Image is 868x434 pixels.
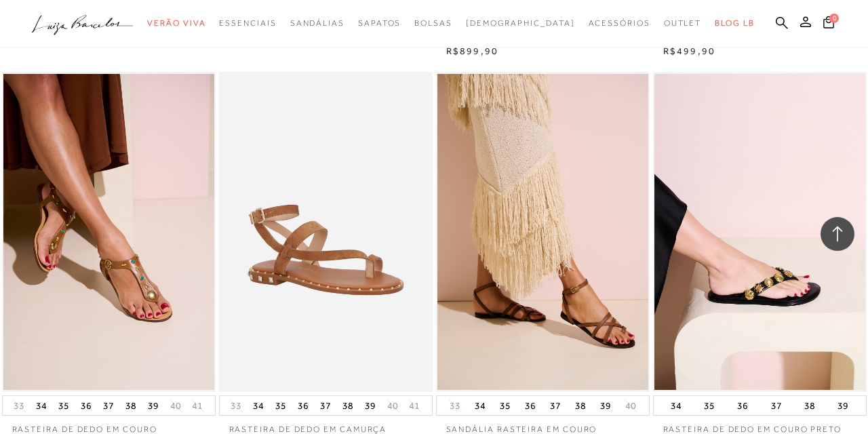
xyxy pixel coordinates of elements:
[715,18,754,28] span: BLOG LB
[358,18,401,28] span: Sapatos
[219,11,276,36] a: noSubCategoriesText
[819,15,838,33] button: 0
[405,399,424,412] button: 41
[621,399,640,412] button: 40
[54,396,73,415] button: 35
[446,399,465,412] button: 33
[471,396,490,415] button: 34
[338,396,357,415] button: 38
[32,396,51,415] button: 34
[466,18,575,28] span: [DEMOGRAPHIC_DATA]
[9,399,28,412] button: 33
[446,45,499,56] span: R$899,90
[521,396,540,415] button: 36
[271,396,290,415] button: 35
[466,11,575,36] a: noSubCategoriesText
[546,396,565,415] button: 37
[829,14,839,23] span: 0
[663,45,716,56] span: R$499,90
[437,74,648,391] img: SANDÁLIA RASTEIRA EM COURO CARAMELO COM TIRAS CRUZADAS
[767,396,786,415] button: 37
[414,11,452,36] a: noSubCategoriesText
[361,396,380,415] button: 39
[496,396,515,415] button: 35
[383,399,402,412] button: 40
[800,396,819,415] button: 38
[294,396,313,415] button: 36
[733,396,752,415] button: 36
[147,18,205,28] span: Verão Viva
[700,396,719,415] button: 35
[77,396,96,415] button: 36
[290,11,344,36] a: noSubCategoriesText
[166,399,185,412] button: 40
[664,18,702,28] span: Outlet
[220,74,431,391] img: RASTEIRA DE DEDO EM CAMURÇA CARAMELO COM TIRAS CRUZADAS E TACHAS
[358,11,401,36] a: noSubCategoriesText
[589,11,650,36] a: noSubCategoriesText
[121,396,140,415] button: 38
[99,396,118,415] button: 37
[290,18,344,28] span: Sandálias
[664,11,702,36] a: noSubCategoriesText
[654,74,865,391] img: RASTEIRA DE DEDO EM COURO PRETO COM APLICAÇÕES METÁLICAS
[226,399,245,412] button: 33
[316,396,335,415] button: 37
[219,18,276,28] span: Essenciais
[414,18,452,28] span: Bolsas
[188,399,207,412] button: 41
[596,396,615,415] button: 39
[147,11,205,36] a: noSubCategoriesText
[589,18,650,28] span: Acessórios
[833,396,852,415] button: 39
[249,396,268,415] button: 34
[144,396,163,415] button: 39
[715,11,754,36] a: BLOG LB
[3,74,214,391] img: RASTEIRA DE DEDO EM COURO CARAMELO COM APLICAÇÕES TURQUESA E METAL
[667,396,686,415] button: 34
[571,396,590,415] button: 38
